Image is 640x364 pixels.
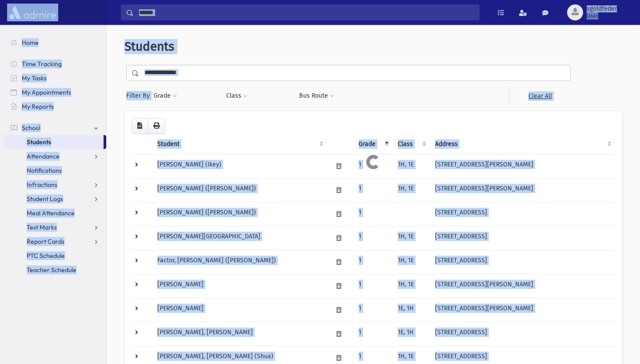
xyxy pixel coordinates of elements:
[226,88,248,104] button: Class
[153,88,177,104] button: Grade
[353,202,392,226] td: 1
[509,88,571,104] a: Clear All
[27,166,62,174] span: Notifications
[353,178,392,202] td: 1
[587,5,617,12] span: sgoldfeder
[4,163,106,178] a: Notifications
[152,250,327,274] td: Factor, [PERSON_NAME] ([PERSON_NAME])
[4,85,106,99] a: My Appointments
[152,154,327,178] td: [PERSON_NAME] (Ikey)
[587,12,617,20] span: User
[392,178,430,202] td: 1H, 1E
[430,178,615,202] td: [STREET_ADDRESS][PERSON_NAME]
[22,124,40,132] span: School
[22,88,71,96] span: My Appointments
[430,226,615,250] td: [STREET_ADDRESS]
[4,249,106,263] a: PTC Schedule
[152,178,327,202] td: [PERSON_NAME] ([PERSON_NAME])
[152,322,327,346] td: [PERSON_NAME], [PERSON_NAME]
[353,226,392,250] td: 1
[4,135,104,149] a: Students
[4,220,106,234] a: Test Marks
[353,274,392,298] td: 1
[430,154,615,178] td: [STREET_ADDRESS][PERSON_NAME]
[27,181,57,189] span: Infractions
[152,274,327,298] td: [PERSON_NAME]
[134,4,479,20] input: Search
[27,209,75,217] span: Meal Attendance
[152,298,327,322] td: [PERSON_NAME]
[22,39,39,47] span: Home
[148,118,165,134] button: Print
[27,266,76,274] span: Teacher Schedule
[22,60,62,68] span: Time Tracking
[27,252,65,260] span: PTC Schedule
[299,88,335,104] button: Bus Route
[7,4,58,21] img: AdmirePro
[392,274,430,298] td: 1H, 1E
[126,91,153,100] span: Filter By
[430,134,615,154] th: Address: activate to sort column ascending
[430,322,615,346] td: [STREET_ADDRESS]
[430,298,615,322] td: [STREET_ADDRESS][PERSON_NAME]
[392,322,430,346] td: 1E, 1H
[4,206,106,220] a: Meal Attendance
[4,71,106,85] a: My Tasks
[132,118,148,134] button: CSV
[4,149,106,163] a: Attendance
[4,57,106,71] a: Time Tracking
[27,195,63,203] span: Student Logs
[353,250,392,274] td: 1
[27,237,64,245] span: Report Cards
[430,250,615,274] td: [STREET_ADDRESS]
[152,134,327,154] th: Student: activate to sort column ascending
[4,99,106,114] a: My Reports
[353,154,392,178] td: 1
[430,274,615,298] td: [STREET_ADDRESS][PERSON_NAME]
[124,39,174,54] span: Students
[392,134,430,154] th: Class: activate to sort column ascending
[152,226,327,250] td: [PERSON_NAME][GEOGRAPHIC_DATA]
[22,103,54,111] span: My Reports
[4,234,106,249] a: Report Cards
[27,223,57,231] span: Test Marks
[27,138,51,146] span: Students
[392,226,430,250] td: 1H, 1E
[4,121,106,135] a: School
[152,202,327,226] td: [PERSON_NAME] ([PERSON_NAME])
[4,263,106,277] a: Teacher Schedule
[392,154,430,178] td: 1H, 1E
[392,250,430,274] td: 1H, 1E
[353,298,392,322] td: 1
[4,192,106,206] a: Student Logs
[430,202,615,226] td: [STREET_ADDRESS]
[353,322,392,346] td: 1
[4,178,106,192] a: Infractions
[353,134,392,154] th: Grade: activate to sort column descending
[4,36,106,50] a: Home
[392,298,430,322] td: 1E, 1H
[27,152,60,160] span: Attendance
[22,74,47,82] span: My Tasks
